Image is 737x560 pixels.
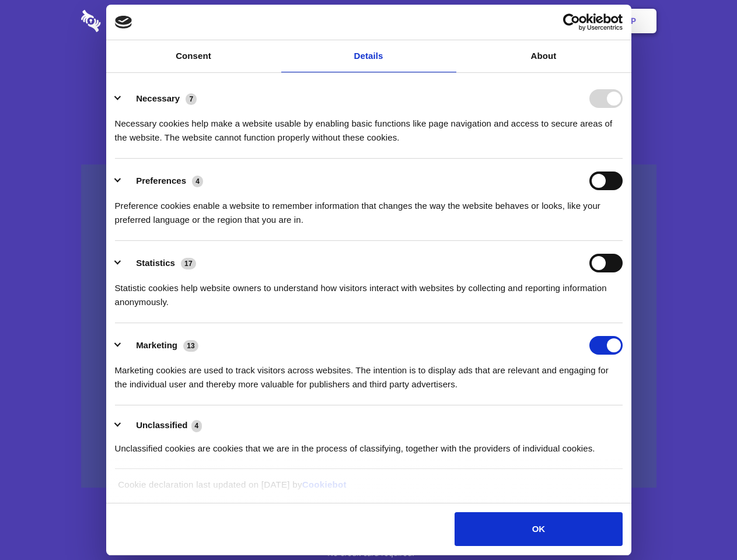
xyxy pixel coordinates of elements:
label: Necessary [136,93,180,103]
div: Necessary cookies help make a website usable by enabling basic functions like page navigation and... [115,108,623,145]
a: Consent [106,40,281,72]
a: Contact [473,3,527,39]
label: Preferences [136,176,186,185]
img: logo [115,16,132,29]
button: Preferences (4) [115,171,211,190]
button: Marketing (13) [115,336,206,355]
img: logo-wordmark-white-trans-d4663122ce5f474addd5e946df7df03e33cb6a1c49d2221995e7729f52c070b2.svg [81,10,181,32]
span: 17 [181,258,196,269]
label: Marketing [136,340,177,350]
span: 13 [183,340,198,352]
h4: Auto-redaction of sensitive data, encrypted data sharing and self-destructing private chats. Shar... [81,106,656,145]
button: Unclassified (4) [115,418,209,433]
button: Statistics (17) [115,254,204,272]
span: 4 [192,176,203,187]
a: Pricing [343,3,393,39]
iframe: Drift Widget Chat Controller [679,502,723,546]
a: Login [529,3,580,39]
h1: Eliminate Slack Data Loss. [81,52,656,94]
div: Statistic cookies help website owners to understand how visitors interact with websites by collec... [115,272,623,309]
div: Marketing cookies are used to track visitors across websites. The intention is to display ads tha... [115,355,623,391]
button: Necessary (7) [115,89,204,108]
div: Unclassified cookies are cookies that we are in the process of classifying, together with the pro... [115,433,623,456]
a: About [456,40,631,72]
a: Cookiebot [302,480,347,489]
a: Wistia video thumbnail [81,164,656,488]
label: Statistics [136,258,175,268]
span: 4 [191,420,202,432]
a: Usercentrics Cookiebot - opens in a new window [521,13,623,31]
div: Cookie declaration last updated on [DATE] by [109,478,628,501]
div: Preference cookies enable a website to remember information that changes the way the website beha... [115,190,623,227]
button: OK [455,512,622,546]
a: Details [281,40,456,72]
span: 7 [186,93,197,105]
